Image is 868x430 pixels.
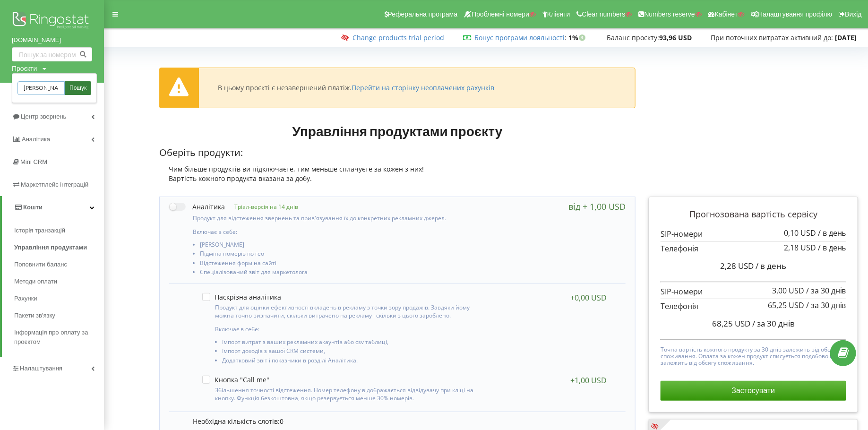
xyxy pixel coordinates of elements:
[21,181,88,188] span: Маркетплейс інтеграцій
[14,256,104,273] a: Поповнити баланс
[582,10,626,18] span: Clear numbers
[202,376,269,384] label: Кнопка "Call me"
[388,10,458,18] span: Реферальна програма
[159,146,636,160] p: Оберіть продукти:
[712,318,750,329] span: 68,25 USD
[14,239,104,256] a: Управління продуктами
[20,158,47,165] span: Mini CRM
[215,325,485,333] p: Включає в себе:
[645,10,695,18] span: Numbers reserve
[225,203,298,211] p: Тріал-версія на 14 днів
[472,10,529,18] span: Проблемні номери
[159,164,636,174] div: Чим більше продуктів ви підключаєте, тим меньше сплачуєте за кожен з них!
[845,10,862,18] span: Вихід
[661,344,846,367] p: Точна вартість кожного продукту за 30 днів залежить від обсягу споживання. Оплата за кожен продук...
[756,260,787,271] span: / в день
[661,286,846,297] p: SIP-номери
[818,228,846,238] span: / в день
[14,328,99,347] span: Інформація про оплату за проєктом
[661,301,846,312] p: Телефонія
[14,307,104,324] a: Пакети зв'язку
[12,47,92,61] input: Пошук за номером
[570,376,607,385] div: +1,00 USD
[570,293,607,302] div: +0,00 USD
[222,357,485,366] li: Додатковий звіт і показники в розділі Аналітика.
[215,386,485,402] p: Збільшення точності відстеження. Номер телефону відображається відвідувачу при кліці на кнопку. Ф...
[661,243,846,254] p: Телефонія
[661,208,846,221] p: Прогнозована вартість сервісу
[758,10,832,18] span: Налаштування профілю
[661,381,846,401] button: Застосувати
[14,226,65,235] span: Історія транзакцій
[547,10,570,18] span: Клієнти
[474,33,565,42] a: Бонус програми лояльності
[711,33,833,42] span: При поточних витратах активний до:
[200,269,489,278] li: Спеціалізований звіт для маркетолога
[721,260,754,271] span: 2,28 USD
[352,33,444,42] a: Change products trial period
[200,250,489,259] li: Підміна номерів по гео
[17,81,65,95] input: Пошук
[474,33,567,42] span: :
[215,303,485,319] p: Продукт для оцінки ефективності вкладень в рекламу з точки зору продажів. Завдяки йому можна точн...
[607,33,659,42] span: Баланс проєкту:
[193,417,616,426] p: Необхідна кількість слотів:
[169,202,225,212] label: Аналітика
[69,84,86,93] span: Пошук
[772,285,804,296] span: 3,00 USD
[14,324,104,351] a: Інформація про оплату за проєктом
[193,228,489,236] p: Включає в себе:
[280,417,284,426] span: 0
[806,300,846,310] span: / за 30 днів
[22,136,50,143] span: Аналiтика
[14,222,104,239] a: Історія транзакцій
[835,33,857,42] strong: [DATE]
[222,348,485,357] li: Імпорт доходів з вашої CRM системи,
[218,84,494,92] div: В цьому проєкті є незавершений платіж.
[222,339,485,348] li: Імпорт витрат з ваших рекламних акаунтів або csv таблиці,
[14,273,104,290] a: Методи оплати
[768,300,804,310] span: 65,25 USD
[21,113,66,120] span: Центр звернень
[568,202,626,211] div: від + 1,00 USD
[159,174,636,183] div: Вартість кожного продукта вказана за добу.
[14,260,67,269] span: Поповнити баланс
[659,33,692,42] strong: 93,96 USD
[784,242,816,253] span: 2,18 USD
[193,214,489,222] p: Продукт для відстеження звернень та прив'язування їх до конкретних рекламних джерел.
[200,260,489,269] li: Відстеження форм на сайті
[159,122,636,139] h1: Управління продуктами проєкту
[23,204,43,211] span: Кошти
[65,81,91,95] a: Пошук
[14,243,87,252] span: Управління продуктами
[715,10,738,18] span: Кабінет
[752,318,795,329] span: / за 30 днів
[14,290,104,307] a: Рахунки
[806,285,846,296] span: / за 30 днів
[14,311,55,320] span: Пакети зв'язку
[14,294,37,303] span: Рахунки
[12,35,92,45] a: [DOMAIN_NAME]
[202,293,281,301] label: Наскрізна аналітика
[200,241,489,250] li: [PERSON_NAME]
[12,64,37,73] div: Проєкти
[20,365,62,372] span: Налаштування
[14,277,57,286] span: Методи оплати
[661,229,846,240] p: SIP-номери
[352,83,494,92] a: Перейти на сторінку неоплачених рахунків
[818,242,846,253] span: / в день
[568,33,588,42] strong: 1%
[2,196,104,219] a: Кошти
[784,228,816,238] span: 0,10 USD
[12,9,92,33] img: Ringostat logo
